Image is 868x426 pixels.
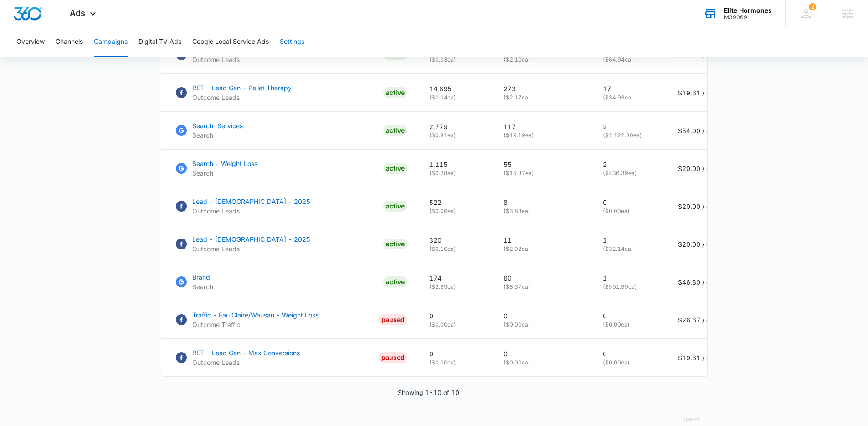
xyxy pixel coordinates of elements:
[429,131,482,140] p: ( $0.81 ea)
[192,310,318,320] p: Traffic - Eau Claire/Wausau - Weight Loss
[176,125,187,136] img: Google Ads
[429,273,482,283] p: 174
[603,197,656,207] p: 0
[429,56,482,64] p: ( $0.03 ea)
[503,273,581,283] p: 60
[503,94,581,102] p: ( $2.17 ea)
[192,348,300,358] p: RET - Lead Gen - Max Conversions
[503,235,581,245] p: 11
[383,125,407,136] div: ACTIVE
[678,315,720,325] p: $26.67 / daily
[176,163,187,174] img: Google Ads
[192,197,310,206] p: Lead - [DEMOGRAPHIC_DATA] - 2025
[429,207,482,215] p: ( $0.06 ea)
[176,352,187,363] img: Facebook
[429,349,482,358] p: 0
[379,314,407,325] div: PAUSED
[503,321,581,329] p: ( $0.00 ea)
[192,121,243,130] p: Search-Services
[503,197,581,207] p: 8
[56,27,83,57] button: Channels
[429,197,482,207] p: 522
[603,84,656,94] p: 17
[809,3,816,10] div: notifications count
[678,202,720,211] p: $20.00 / daily
[94,27,128,57] button: Campaigns
[429,358,482,367] p: ( $0.00 ea)
[503,131,581,140] p: ( $19.19 ea)
[383,201,407,212] div: ACTIVE
[429,311,482,321] p: 0
[678,239,720,249] p: $20.00 / daily
[176,121,407,140] a: Google AdsSearch-ServicesSearchACTIVE
[678,88,720,98] p: $19.61 / daily
[503,207,581,215] p: ( $3.83 ea)
[176,234,407,254] a: FacebookLead - [DEMOGRAPHIC_DATA] - 2025Outcome LeadsACTIVE
[503,160,581,169] p: 55
[176,272,407,291] a: Google AdsBrandSearchACTIVE
[724,7,772,14] div: account name
[176,276,187,287] img: Google Ads
[176,310,407,329] a: FacebookTraffic - Eau Claire/Wausau - Weight LossOutcome TrafficPAUSED
[176,197,407,216] a: FacebookLead - [DEMOGRAPHIC_DATA] - 2025Outcome LeadsACTIVE
[503,349,581,358] p: 0
[603,169,656,177] p: ( $436.39 ea)
[383,163,407,174] div: ACTIVE
[603,122,656,131] p: 2
[192,159,257,168] p: Search - Weight Loss
[192,234,310,244] p: Lead - [DEMOGRAPHIC_DATA] - 2025
[503,245,581,253] p: ( $2.92 ea)
[176,87,187,98] img: Facebook
[678,126,720,135] p: $54.00 / daily
[429,94,482,102] p: ( $0.04 ea)
[383,87,407,98] div: ACTIVE
[429,122,482,131] p: 2,779
[503,283,581,291] p: ( $8.37 ea)
[192,83,292,93] p: RET - Lead Gen - Pellet Therapy
[192,27,269,57] button: Google Local Service Ads
[192,93,292,102] p: Outcome Leads
[16,27,45,57] button: Overview
[603,235,656,245] p: 1
[678,164,720,173] p: $20.00 / daily
[176,201,187,212] img: Facebook
[139,27,181,57] button: Digital TV Ads
[603,131,656,140] p: ( $1,122.80 ea)
[429,245,482,253] p: ( $0.10 ea)
[503,311,581,321] p: 0
[503,169,581,177] p: ( $15.87 ea)
[809,3,816,10] span: 2
[503,358,581,367] p: ( $0.00 ea)
[429,283,482,291] p: ( $2.89 ea)
[176,159,407,178] a: Google AdsSearch - Weight LossSearchACTIVE
[603,358,656,367] p: ( $0.00 ea)
[379,352,407,363] div: PAUSED
[192,272,213,282] p: Brand
[429,160,482,169] p: 1,115
[192,206,310,216] p: Outcome Leads
[429,169,482,177] p: ( $0.78 ea)
[429,321,482,329] p: ( $0.00 ea)
[603,321,656,329] p: ( $0.00 ea)
[176,348,407,367] a: FacebookRET - Lead Gen - Max ConversionsOutcome LeadsPAUSED
[176,239,187,249] img: Facebook
[603,207,656,215] p: ( $0.00 ea)
[398,388,459,397] p: Showing 1-10 of 10
[603,349,656,358] p: 0
[603,283,656,291] p: ( $501.99 ea)
[192,168,257,178] p: Search
[176,314,187,325] img: Facebook
[503,122,581,131] p: 117
[603,273,656,283] p: 1
[192,282,213,291] p: Search
[192,55,241,64] p: Outcome Leads
[176,83,407,102] a: FacebookRET - Lead Gen - Pellet TherapyOutcome LeadsACTIVE
[603,94,656,102] p: ( $34.93 ea)
[383,239,407,249] div: ACTIVE
[70,8,85,18] span: Ads
[192,358,300,367] p: Outcome Leads
[603,56,656,64] p: ( $64.94 ea)
[192,320,318,329] p: Outcome Traffic
[678,353,720,363] p: $19.61 / daily
[503,56,581,64] p: ( $2.10 ea)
